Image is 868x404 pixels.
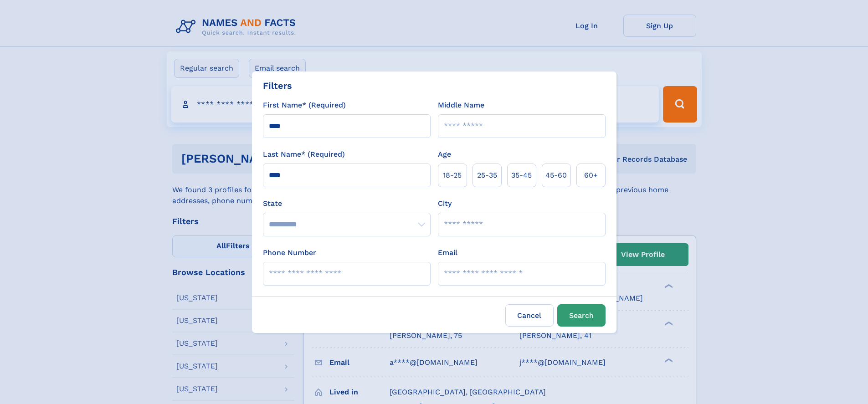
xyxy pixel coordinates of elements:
label: City [438,198,452,209]
span: 25‑35 [477,170,497,181]
div: Filters [263,79,292,92]
label: Email [438,247,457,258]
label: Age [438,149,451,160]
span: 45‑60 [545,170,567,181]
span: 35‑45 [511,170,532,181]
label: Middle Name [438,100,484,111]
label: Phone Number [263,247,316,258]
label: First Name* (Required) [263,100,346,111]
span: 18‑25 [443,170,462,181]
label: Cancel [505,304,554,327]
button: Search [557,304,606,327]
label: Last Name* (Required) [263,149,345,160]
label: State [263,198,431,209]
span: 60+ [584,170,598,181]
